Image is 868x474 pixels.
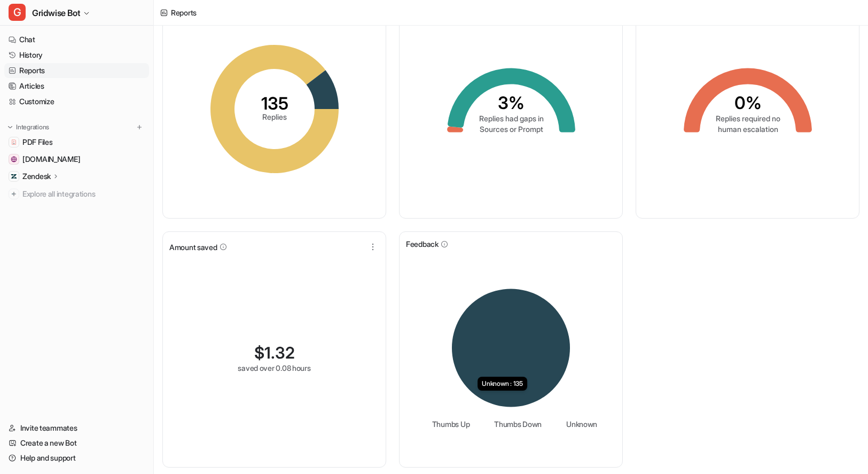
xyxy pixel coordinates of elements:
[4,421,149,436] a: Invite teammates
[32,5,80,20] span: Gridwise Bot
[16,123,49,131] p: Integrations
[171,7,197,18] div: Reports
[22,154,80,165] span: [DOMAIN_NAME]
[9,189,19,199] img: explore all integrations
[498,92,525,113] tspan: 3%
[717,125,778,134] tspan: human escalation
[4,79,149,94] a: Articles
[22,137,52,147] span: PDF Files
[4,187,149,201] a: Explore all integrations
[9,4,26,21] span: G
[406,238,439,250] span: Feedback
[4,122,52,133] button: Integrations
[11,139,17,145] img: PDF Files
[479,114,543,123] tspan: Replies had gaps in
[425,418,470,430] li: Thumbs Up
[238,362,310,374] div: saved over 0.08 hours
[4,94,149,109] a: Customize
[734,92,761,113] tspan: 0%
[11,156,17,162] img: gridwise.io
[4,152,149,167] a: gridwise.io[DOMAIN_NAME]
[479,125,543,134] tspan: Sources or Prompt
[262,112,287,121] tspan: Replies
[11,173,17,180] img: Zendesk
[4,48,149,63] a: History
[264,343,295,362] span: 1.32
[4,32,149,47] a: Chat
[169,242,217,253] span: Amount saved
[4,436,149,450] a: Create a new Bot
[4,450,149,465] a: Help and support
[715,114,780,123] tspan: Replies required no
[4,135,149,150] a: PDF FilesPDF Files
[4,63,149,78] a: Reports
[22,171,51,182] p: Zendesk
[254,343,295,362] div: $
[6,123,14,131] img: expand menu
[487,418,542,430] li: Thumbs Down
[559,418,597,430] li: Unknown
[136,123,143,131] img: menu_add.svg
[22,185,145,203] span: Explore all integrations
[261,93,288,114] tspan: 135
